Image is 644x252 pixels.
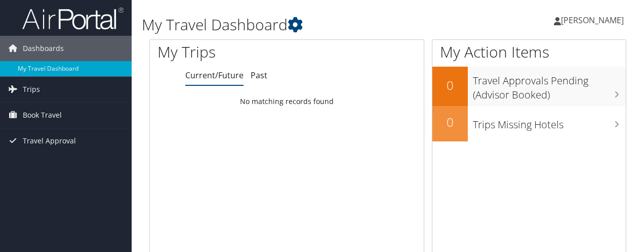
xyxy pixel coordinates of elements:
[561,15,624,26] span: [PERSON_NAME]
[432,77,468,94] h2: 0
[432,41,626,63] h1: My Action Items
[432,67,626,106] a: 0Travel Approvals Pending (Advisor Booked)
[23,128,76,154] span: Travel Approval
[473,113,626,132] h3: Trips Missing Hotels
[185,70,244,81] a: Current/Future
[157,41,302,63] h1: My Trips
[473,69,626,102] h3: Travel Approvals Pending (Advisor Booked)
[23,77,40,102] span: Trips
[554,5,634,35] a: [PERSON_NAME]
[142,14,470,35] h1: My Travel Dashboard
[432,106,626,141] a: 0Trips Missing Hotels
[22,7,124,30] img: airportal-logo.png
[251,70,267,81] a: Past
[150,92,424,111] td: No matching records found
[23,103,62,128] span: Book Travel
[432,114,468,131] h2: 0
[23,36,64,61] span: Dashboards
